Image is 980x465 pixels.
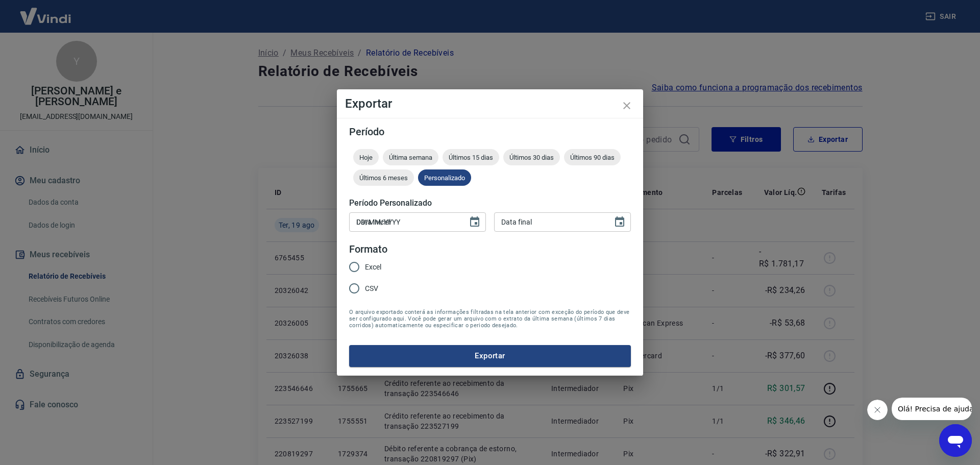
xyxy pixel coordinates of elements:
[503,154,560,161] span: Últimos 30 dias
[353,154,379,161] span: Hoje
[345,97,635,110] h4: Exportar
[349,127,631,137] h5: Período
[365,262,381,273] span: Excel
[564,154,621,161] span: Últimos 90 dias
[353,149,379,165] div: Hoje
[349,242,387,257] legend: Formato
[349,345,631,366] button: Exportar
[615,93,639,118] button: close
[349,198,631,208] h5: Período Personalizado
[494,212,605,231] input: DD/MM/YYYY
[418,174,471,182] span: Personalizado
[503,149,560,165] div: Últimos 30 dias
[464,212,485,232] button: Choose date
[383,154,438,161] span: Última semana
[418,169,471,186] div: Personalizado
[6,7,86,15] span: Olá! Precisa de ajuda?
[609,212,630,232] button: Choose date
[564,149,621,165] div: Últimos 90 dias
[867,400,888,420] iframe: Fechar mensagem
[443,149,499,165] div: Últimos 15 dias
[353,174,414,182] span: Últimos 6 meses
[349,212,460,231] input: DD/MM/YYYY
[443,154,499,161] span: Últimos 15 dias
[353,169,414,186] div: Últimos 6 meses
[383,149,438,165] div: Última semana
[365,283,378,294] span: CSV
[349,309,631,329] span: O arquivo exportado conterá as informações filtradas na tela anterior com exceção do período que ...
[939,424,972,457] iframe: Botão para abrir a janela de mensagens
[892,398,972,420] iframe: Mensagem da empresa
